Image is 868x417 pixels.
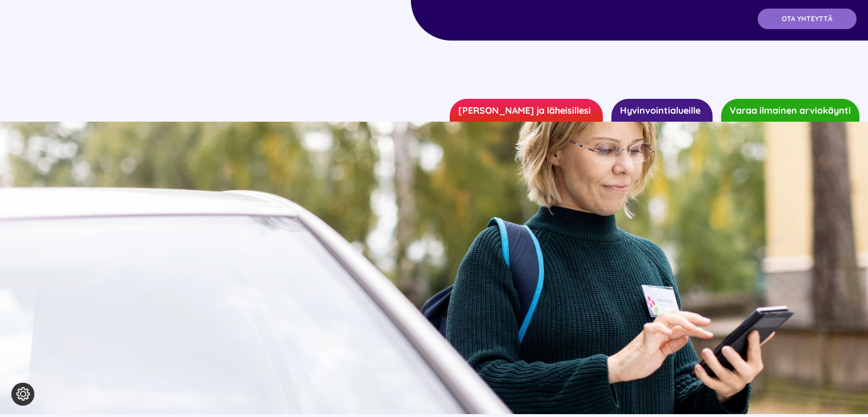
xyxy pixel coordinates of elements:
[721,99,859,122] a: Varaa ilmainen arviokäynti
[758,9,857,29] a: OTA YHTEYTTÄ
[611,99,713,122] a: Hyvinvointialueille
[450,99,603,122] a: [PERSON_NAME] ja läheisillesi
[782,15,833,23] span: OTA YHTEYTTÄ
[11,383,34,406] button: Evästeasetukset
